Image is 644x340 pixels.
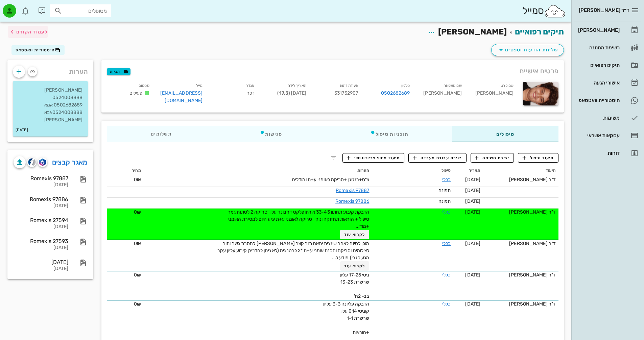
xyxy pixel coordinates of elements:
div: [PERSON_NAME] [577,27,620,33]
button: שליחת הודעות וטפסים [491,44,564,56]
div: Romexis 97887 [14,175,68,181]
span: [DATE] [465,209,480,215]
button: לקרוא עוד [340,261,369,271]
a: כללי [442,241,451,246]
span: שליחת הודעות וטפסים [497,46,558,54]
div: משימות [577,115,620,121]
button: לעמוד הקודם [8,26,48,38]
div: [DATE] [14,266,68,272]
div: עסקאות אשראי [577,133,620,138]
th: טיפול [372,165,453,176]
div: [PERSON_NAME] [415,80,467,108]
span: תמונה [438,188,451,193]
span: לעמוד הקודם [16,29,48,35]
span: 331752907 [334,90,358,96]
div: [DATE] [14,224,68,230]
small: סטטוס [139,83,149,88]
small: תעודת זהות [340,83,358,88]
a: כללי [442,301,451,307]
span: תיעוד טיפול [523,155,554,161]
span: 0₪ [134,209,141,215]
span: פרטים אישיים [520,66,558,76]
span: [DATE] [465,198,480,204]
span: [DATE] [465,177,480,183]
span: לקרוא עוד [344,232,365,237]
a: כללי [442,272,451,278]
div: [DATE] [14,259,68,265]
div: תיקים רפואיים [577,63,620,68]
div: הערות [7,60,93,80]
span: לקרוא עוד [344,264,365,268]
div: ד"ר [PERSON_NAME] [486,209,556,216]
img: cliniview logo [28,158,36,166]
span: תשלומים [151,132,172,137]
div: Romexis 27594 [14,217,68,223]
img: SmileCloud logo [544,4,566,18]
small: [DATE] [16,126,28,134]
div: רשימת המתנה [577,45,620,50]
a: Romexis 97887 [336,188,369,193]
a: עסקאות אשראי [574,127,641,144]
span: תמונה [438,198,451,204]
a: משימות [574,110,641,126]
button: יצירת משימה [471,153,514,163]
span: ד״ר [PERSON_NAME] [579,7,629,13]
span: תגיות [110,69,127,75]
small: שם פרטי [500,83,514,88]
div: דוחות [577,150,620,156]
div: [DATE] [14,182,68,188]
div: [PERSON_NAME] [467,80,519,108]
span: 0₪ [134,301,141,307]
button: תיעוד מיפוי פריודונטלי [342,153,405,163]
a: מאגר קבצים [52,157,88,168]
button: תגיות [107,68,130,75]
span: מוכן לסיום לאחר שיננית יתאם תור קצר [PERSON_NAME] להסרת גשר ותור לצילומים וסריקה והכנת אומני ע+ת ... [217,241,369,261]
a: כללי [442,209,451,215]
button: יצירת עבודת מעבדה [408,153,466,163]
img: romexis logo [39,159,46,166]
span: ניטי 17-25 עליון שרשרת 13-23 בב- 2ח' [340,272,369,299]
button: cliniview logo [27,157,37,167]
button: romexis logo [38,157,47,167]
a: היסטוריית וואטסאפ [574,92,641,108]
span: יצירת משימה [475,155,509,161]
span: צ"ס+רנטגן +סריקה לאומני ע+ת ומודלים [292,177,369,183]
div: ד"ר [PERSON_NAME] [486,176,556,183]
span: [PERSON_NAME] [438,27,507,37]
button: תיעוד טיפול [518,153,558,163]
div: טיפולים [452,126,558,142]
th: תאריך [453,165,483,176]
button: היסטוריית וואטסאפ [11,45,65,55]
div: [DATE] [14,245,68,251]
div: אישורי הגעה [577,80,620,86]
small: תאריך לידה [288,83,306,88]
span: תג [20,5,24,9]
div: תוכניות טיפול [326,126,452,142]
span: [DATE] [465,272,480,278]
a: 0502682689 [381,90,410,97]
strong: 17.3 [279,90,288,96]
div: ד"ר [PERSON_NAME] [486,240,556,247]
div: היסטוריית וואטסאפ [577,98,620,103]
span: היסטוריית וואטסאפ [16,48,55,52]
span: 0₪ [134,241,141,246]
span: [DATE] [465,188,480,193]
span: יצירת עבודת מעבדה [413,155,462,161]
span: פעילים [129,90,143,96]
div: סמייל [522,4,566,18]
div: זכר [208,80,260,108]
a: דוחות [574,145,641,161]
th: מחיר [107,165,143,176]
div: פגישות [216,126,326,142]
a: תיקים רפואיים [574,57,641,73]
a: כללי [442,177,451,183]
small: מייל [196,83,202,88]
div: [DATE] [14,203,68,209]
small: שם משפחה [444,83,462,88]
a: אישורי הגעה [574,75,641,91]
span: [DATE] [465,241,480,246]
span: 0₪ [134,177,141,183]
div: ד"ר [PERSON_NAME] [486,300,556,308]
span: תיעוד מיפוי פריודונטלי [347,155,400,161]
span: 0₪ [134,272,141,278]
